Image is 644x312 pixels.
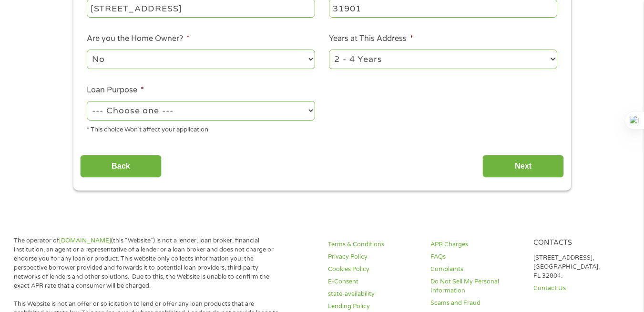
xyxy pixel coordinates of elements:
input: Next [482,155,564,178]
p: [STREET_ADDRESS], [GEOGRAPHIC_DATA], FL 32804. [533,253,624,281]
a: Cookies Policy [328,265,419,274]
label: Loan Purpose [87,85,144,95]
a: Contact Us [533,284,624,293]
a: Lending Policy [328,302,419,311]
a: Do Not Sell My Personal Information [430,277,521,295]
h4: Contacts [533,239,624,248]
a: E-Consent [328,277,419,286]
label: Years at This Address [329,34,413,44]
a: APR Charges [430,240,521,249]
label: Are you the Home Owner? [87,34,190,44]
a: state-availability [328,290,419,299]
a: FAQs [430,252,521,262]
p: The operator of (this “Website”) is not a lender, loan broker, financial institution, an agent or... [14,236,279,290]
a: Terms & Conditions [328,240,419,249]
a: Privacy Policy [328,252,419,262]
a: Scams and Fraud [430,299,521,308]
input: Back [80,155,162,178]
a: [DOMAIN_NAME] [59,237,111,244]
div: * This choice Won’t affect your application [87,122,315,135]
a: Complaints [430,265,521,274]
